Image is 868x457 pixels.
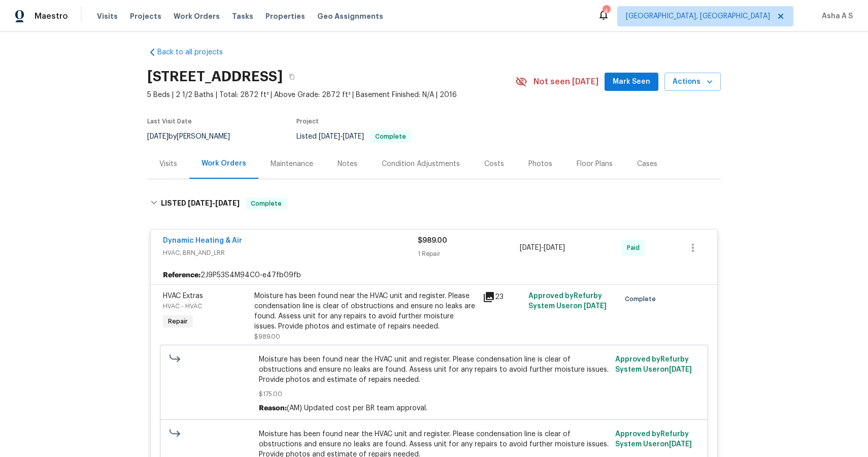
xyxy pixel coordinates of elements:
[35,11,68,21] span: Maestro
[147,130,242,143] div: by [PERSON_NAME]
[161,198,240,210] h6: LISTED
[613,76,650,88] span: Mark Seen
[259,405,287,412] span: Reason:
[254,334,280,340] span: $989.00
[669,441,692,448] span: [DATE]
[271,159,313,169] div: Maintenance
[147,187,721,220] div: LISTED [DATE]-[DATE]Complete
[577,159,613,169] div: Floor Plans
[484,159,504,169] div: Costs
[637,159,657,169] div: Cases
[296,118,319,124] span: Project
[151,266,717,284] div: 2J9P53S4M94C0-e47fb09fb
[147,133,169,140] span: [DATE]
[343,133,364,140] span: [DATE]
[163,303,202,309] span: HVAC - HVAC
[615,431,692,448] span: Approved by Refurby System User on
[418,237,447,244] span: $989.00
[664,73,721,91] button: Actions
[382,159,460,169] div: Condition Adjustments
[528,292,607,310] span: Approved by Refurby System User on
[259,389,610,399] span: $175.00
[174,11,220,21] span: Work Orders
[259,354,610,385] span: Moisture has been found near the HVAC unit and register. Please condensation line is clear of obs...
[673,76,713,88] span: Actions
[202,158,246,169] div: Work Orders
[603,6,610,16] div: 4
[159,159,177,169] div: Visits
[163,248,418,258] span: HVAC, BRN_AND_LRR
[319,133,340,140] span: [DATE]
[625,294,660,304] span: Complete
[338,159,357,169] div: Notes
[317,11,383,21] span: Geo Assignments
[283,68,301,86] button: Copy Address
[188,200,212,207] span: [DATE]
[254,291,477,332] div: Moisture has been found near the HVAC unit and register. Please condensation line is clear of obs...
[163,292,203,300] span: HVAC Extras
[605,73,658,91] button: Mark Seen
[147,118,192,124] span: Last Visit Date
[818,11,853,21] span: Asha A S
[533,77,598,87] span: Not seen [DATE]
[247,199,286,209] span: Complete
[164,316,192,327] span: Repair
[296,133,411,140] span: Listed
[669,366,692,373] span: [DATE]
[232,13,253,20] span: Tasks
[544,244,565,251] span: [DATE]
[584,303,607,310] span: [DATE]
[163,270,201,280] b: Reference:
[520,244,541,251] span: [DATE]
[626,11,770,21] span: [GEOGRAPHIC_DATA], [GEOGRAPHIC_DATA]
[615,356,692,373] span: Approved by Refurby System User on
[319,133,364,140] span: -
[265,11,305,21] span: Properties
[371,134,410,140] span: Complete
[147,90,515,100] span: 5 Beds | 2 1/2 Baths | Total: 2872 ft² | Above Grade: 2872 ft² | Basement Finished: N/A | 2016
[188,200,240,207] span: -
[287,405,427,412] span: (AM) Updated cost per BR team approval.
[97,11,118,21] span: Visits
[520,243,565,253] span: -
[215,200,240,207] span: [DATE]
[418,249,520,259] div: 1 Repair
[163,237,242,244] a: Dynamic Heating & Air
[147,47,245,57] a: Back to all projects
[147,72,283,82] h2: [STREET_ADDRESS]
[528,159,552,169] div: Photos
[627,243,644,253] span: Paid
[483,291,522,303] div: 23
[130,11,161,21] span: Projects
